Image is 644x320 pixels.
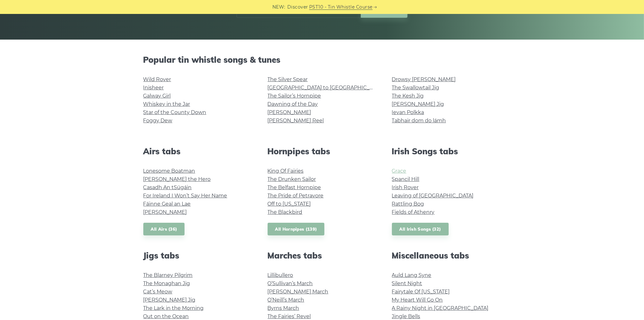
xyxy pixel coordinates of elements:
a: Out on the Ocean [143,313,189,319]
a: Grace [392,168,407,174]
a: Star of the County Down [143,109,206,115]
a: All Hornpipes (139) [268,223,325,236]
h2: Miscellaneous tabs [392,251,501,260]
a: Fields of Athenry [392,209,435,215]
a: Galway Girl [143,93,171,99]
a: Fáinne Geal an Lae [143,201,191,207]
a: Casadh An tSúgáin [143,184,192,190]
a: A Rainy Night in [GEOGRAPHIC_DATA] [392,305,489,311]
a: The Kesh Jig [392,93,424,99]
h2: Hornpipes tabs [268,146,377,156]
a: Drowsy [PERSON_NAME] [392,76,456,82]
a: [PERSON_NAME] March [268,289,329,295]
a: [PERSON_NAME] [143,209,187,215]
a: Jingle Bells [392,313,420,319]
a: My Heart Will Go On [392,297,443,303]
a: For Ireland I Won’t Say Her Name [143,193,227,199]
h2: Marches tabs [268,251,377,260]
a: Irish Rover [392,184,419,190]
h2: Irish Songs tabs [392,146,501,156]
a: [GEOGRAPHIC_DATA] to [GEOGRAPHIC_DATA] [268,85,385,91]
a: Leaving of [GEOGRAPHIC_DATA] [392,193,474,199]
span: Discover [287,3,308,11]
a: Spancil Hill [392,176,420,182]
h2: Popular tin whistle songs & tunes [143,55,501,65]
a: [PERSON_NAME] Jig [143,297,196,303]
h2: Jigs tabs [143,251,252,260]
a: Rattling Bog [392,201,424,207]
a: Cat’s Meow [143,289,172,295]
a: [PERSON_NAME] the Hero [143,176,211,182]
span: NEW: [272,3,285,11]
a: [PERSON_NAME] Reel [268,118,324,124]
a: The Blarney Pilgrim [143,272,193,278]
a: [PERSON_NAME] [268,109,311,115]
a: King Of Fairies [268,168,304,174]
a: Lonesome Boatman [143,168,195,174]
a: The Blackbird [268,209,302,215]
a: Inisheer [143,85,164,91]
a: The Belfast Hornpipe [268,184,321,190]
a: The Silver Spear [268,76,308,82]
a: Fairytale Of [US_STATE] [392,289,450,295]
a: The Sailor’s Hornpipe [268,93,321,99]
a: The Lark in the Morning [143,305,204,311]
a: O’Sullivan’s March [268,280,313,286]
a: O’Neill’s March [268,297,304,303]
a: Byrns March [268,305,299,311]
a: Tabhair dom do lámh [392,118,446,124]
a: Silent Night [392,280,422,286]
a: Wild Rover [143,76,171,82]
a: Lillibullero [268,272,293,278]
a: Off to [US_STATE] [268,201,311,207]
h2: Airs tabs [143,146,252,156]
a: All Airs (36) [143,223,185,236]
a: All Irish Songs (32) [392,223,449,236]
a: The Fairies’ Revel [268,313,311,319]
a: Dawning of the Day [268,101,318,107]
a: The Monaghan Jig [143,280,190,286]
a: The Drunken Sailor [268,176,316,182]
a: The Pride of Petravore [268,193,324,199]
a: Whiskey in the Jar [143,101,190,107]
a: The Swallowtail Jig [392,85,439,91]
a: Foggy Dew [143,118,172,124]
a: PST10 - Tin Whistle Course [309,3,373,11]
a: Ievan Polkka [392,109,424,115]
a: Auld Lang Syne [392,272,432,278]
a: [PERSON_NAME] Jig [392,101,444,107]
